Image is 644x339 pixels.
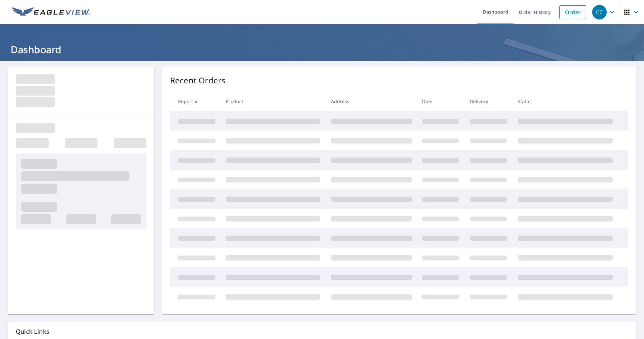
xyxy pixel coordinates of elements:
[559,5,586,19] a: Order
[16,327,628,336] p: Quick Links
[170,92,221,111] th: Report #
[512,92,618,111] th: Status
[417,92,465,111] th: Date
[220,92,325,111] th: Product
[8,43,636,56] h1: Dashboard
[326,92,417,111] th: Address
[465,92,512,111] th: Delivery
[170,74,226,86] p: Recent Orders
[592,5,607,20] div: CC
[12,7,90,17] img: EV Logo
